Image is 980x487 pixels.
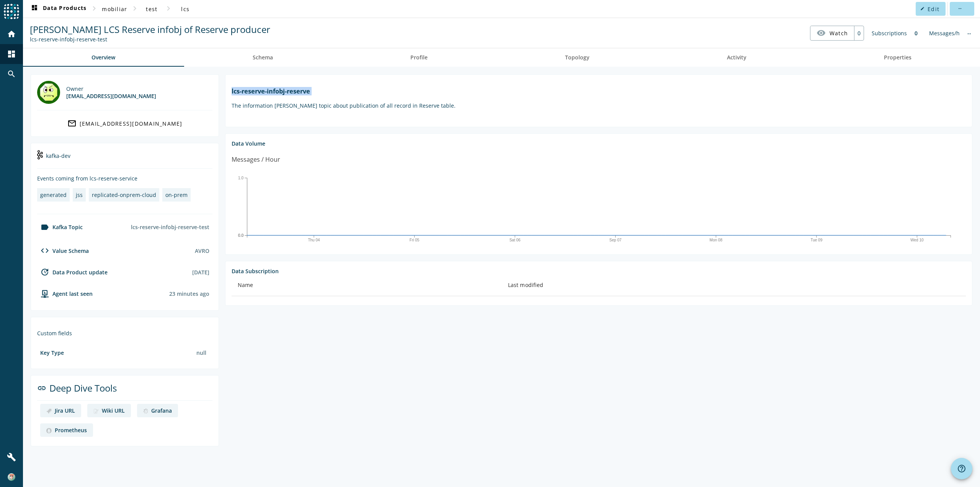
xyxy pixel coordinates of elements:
[232,102,966,109] p: The information [PERSON_NAME] topic about publication of all record in Reserve table.
[37,330,212,337] div: Custom fields
[727,55,746,60] span: Activity
[410,55,428,60] span: Profile
[93,408,99,414] img: deep dive image
[854,26,864,40] div: 0
[30,36,270,43] div: Kafka Topic: lcs-reserve-infobj-reserve-test
[8,473,15,481] img: 616e99d04beb2910721d4257dedc7588
[710,238,723,242] text: Mon 08
[37,223,83,232] div: Kafka Topic
[46,428,52,433] img: deep dive image
[37,384,46,393] mat-icon: link
[27,2,90,16] button: Data Products
[232,267,966,275] div: Data Subscription
[128,220,212,234] div: lcs-reserve-infobj-reserve-test
[7,49,16,59] mat-icon: dashboard
[30,4,87,13] span: Data Products
[37,382,212,401] div: Deep Dive Tools
[30,4,39,13] mat-icon: dashboard
[37,175,212,182] div: Events coming from lcs-reserve-service
[916,2,946,16] button: Edit
[911,26,921,41] div: 0
[925,26,964,41] div: Messages/h
[92,191,156,198] div: replicated-onprem-cloud
[55,426,87,434] div: Prometheus
[37,150,43,159] img: kafka-dev
[40,246,49,255] mat-icon: code
[37,289,93,298] div: agent-env-test
[37,116,212,130] a: [EMAIL_ADDRESS][DOMAIN_NAME]
[169,290,209,297] div: Agents typically reports every 15min to 1h
[253,55,273,60] span: Schema
[308,238,320,242] text: Thu 04
[232,155,280,164] div: Messages / Hour
[143,408,148,414] img: deep dive image
[195,247,209,254] div: AVRO
[502,275,966,296] th: Last modified
[40,223,49,232] mat-icon: label
[67,119,77,128] mat-icon: mail_outline
[565,55,590,60] span: Topology
[810,26,854,40] button: Watch
[90,4,99,13] mat-icon: chevron_right
[964,26,975,41] div: No information
[817,28,826,38] mat-icon: visibility
[910,238,924,242] text: Wed 10
[139,2,164,16] button: test
[173,2,198,16] button: lcs
[30,23,270,36] span: [PERSON_NAME] LCS Reserve infobj of Reserve producer
[40,191,67,198] div: generated
[238,175,243,180] text: 1.0
[232,87,966,95] h1: lcs-reserve-infobj-reserve
[102,5,127,13] span: mobiliar
[7,453,16,462] mat-icon: build
[137,404,178,417] a: deep dive imageGrafana
[510,238,521,242] text: Sat 06
[130,4,139,13] mat-icon: chevron_right
[91,55,115,60] span: Overview
[37,246,89,255] div: Value Schema
[80,120,183,127] div: [EMAIL_ADDRESS][DOMAIN_NAME]
[151,407,172,414] div: Grafana
[40,349,64,356] div: Key Type
[76,191,83,198] div: jss
[193,346,209,359] div: null
[928,5,939,13] span: Edit
[920,7,924,11] mat-icon: edit
[830,26,848,40] span: Watch
[192,269,209,276] div: [DATE]
[55,407,75,414] div: Jira URL
[40,423,93,437] a: deep dive imagePrometheus
[66,92,156,100] div: [EMAIL_ADDRESS][DOMAIN_NAME]
[164,4,173,13] mat-icon: chevron_right
[884,55,911,60] span: Properties
[810,238,822,242] text: Tue 09
[37,267,108,277] div: Data Product update
[957,464,966,473] mat-icon: help_outline
[868,26,911,41] div: Subscriptions
[181,5,189,13] span: lcs
[37,149,212,169] div: kafka-dev
[46,408,52,414] img: deep dive image
[238,233,243,237] text: 0.0
[410,238,420,242] text: Fri 05
[4,4,19,19] img: spoud-logo.svg
[87,404,131,417] a: deep dive imageWiki URL
[66,85,156,92] div: Owner
[232,275,502,296] th: Name
[7,30,16,39] mat-icon: home
[7,69,16,79] mat-icon: search
[40,267,49,277] mat-icon: update
[232,140,966,147] div: Data Volume
[99,2,130,16] button: mobiliar
[609,238,622,242] text: Sep 07
[37,81,60,104] img: DL_302127@mobi.ch
[146,5,157,13] span: test
[40,404,81,417] a: deep dive imageJira URL
[957,7,962,11] mat-icon: more_horiz
[102,407,125,414] div: Wiki URL
[165,191,188,198] div: on-prem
